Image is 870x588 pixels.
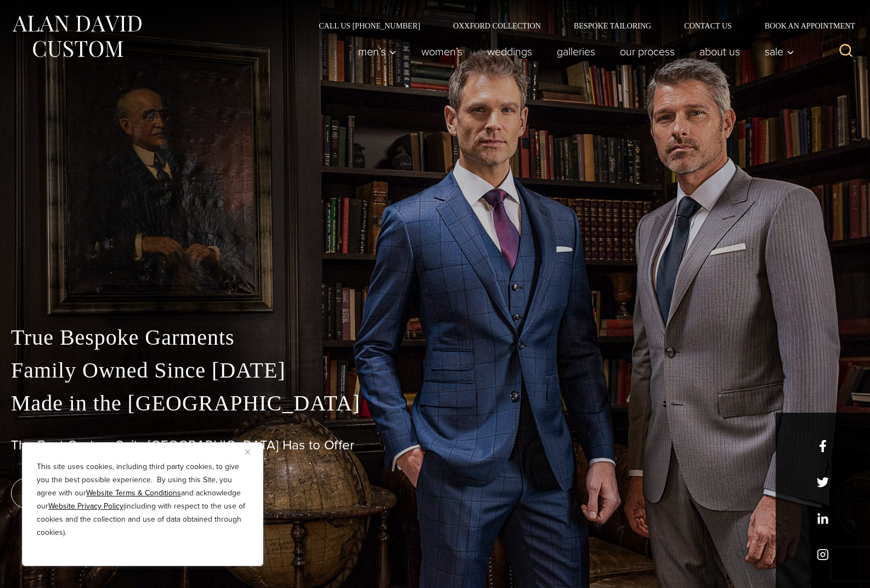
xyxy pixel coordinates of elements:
[245,445,258,458] button: Close
[557,22,668,30] a: Bespoke Tailoring
[545,41,608,62] a: Galleries
[37,460,248,539] p: This site uses cookies, including third party cookies, to give you the best possible experience. ...
[48,500,123,512] a: Website Privacy Policy
[11,478,165,509] a: book an appointment
[748,22,859,30] a: Book an Appointment
[11,321,859,420] p: True Bespoke Garments Family Owned Since [DATE] Made in the [GEOGRAPHIC_DATA]
[11,12,143,61] img: Alan David Custom
[86,487,181,499] a: Website Terms & Conditions
[437,22,557,30] a: Oxxford Collection
[358,46,397,57] span: Men’s
[668,22,748,30] a: Contact Us
[245,449,250,454] img: Close
[302,22,437,30] a: Call Us [PHONE_NUMBER]
[608,41,687,62] a: Our Process
[687,41,753,62] a: About Us
[475,41,545,62] a: weddings
[11,437,859,453] h1: The Best Custom Suits [GEOGRAPHIC_DATA] Has to Offer
[346,41,800,62] nav: Primary Navigation
[833,38,859,65] button: View Search Form
[409,41,475,62] a: Women’s
[765,46,794,57] span: Sale
[302,22,859,30] nav: Secondary Navigation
